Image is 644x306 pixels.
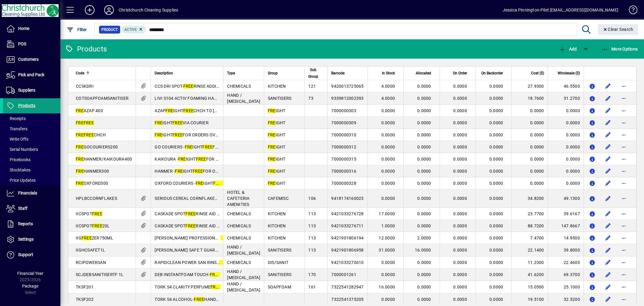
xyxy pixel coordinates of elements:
span: 0.0000 [489,96,503,101]
td: 0.0000 [548,129,584,141]
span: Product [101,27,118,33]
a: Home [3,21,60,36]
span: 73 [308,96,313,101]
em: FREE [220,236,231,240]
span: 0.0000 [417,120,431,125]
span: 0.0000 [453,84,467,89]
span: 0.0000 [453,145,467,149]
span: 0.0000 [453,223,467,228]
span: 0.0000 [381,181,395,186]
em: FREE [193,169,203,174]
button: Edit [603,106,613,116]
span: 7000000316 [331,169,356,174]
td: 46.5500 [548,80,584,92]
span: 0.0000 [489,223,503,228]
button: Edit [603,178,613,188]
em: FREE [172,120,183,125]
span: Customers [18,57,39,62]
span: IGHT [268,181,286,186]
button: More options [619,81,629,91]
em: FREE [172,132,183,137]
button: Edit [603,258,613,267]
button: More options [619,142,629,152]
td: 27.9300 [511,80,547,92]
span: IGHT [268,120,286,125]
button: More options [619,209,629,219]
span: Allocated [416,70,431,76]
td: 0.0000 [511,177,547,189]
span: Home [18,26,29,31]
span: Price Updates [6,178,36,183]
span: Barcode [331,70,344,76]
span: 0.0000 [381,108,395,113]
em: FRE [268,157,276,161]
span: 9421901806194 [331,236,364,240]
span: Suppliers [18,88,35,93]
span: 0.0000 [417,145,431,149]
a: POS [3,37,60,52]
span: 113 [308,236,316,240]
button: Edit [603,154,613,164]
span: 9420013725065 [331,84,364,89]
button: More options [619,233,629,243]
span: OXFORD COURIERS - IGHT FOR ORDERS OVER $300 PLUS GST [155,181,293,186]
span: Reports [18,221,33,226]
span: 0.0000 [489,181,503,186]
span: HANMER/KAIKOURA400 [76,157,132,161]
span: 1.0000 [381,223,395,228]
span: Group [268,70,278,76]
span: LIVI S104 ACTIV FOAMING HAND SANITISER 1L (ALCOHOL- ) [155,96,284,101]
span: Support [18,252,33,257]
button: More options [619,270,629,279]
span: CHCH [76,132,106,137]
span: KITCHEN [268,84,286,89]
span: 0.0000 [417,196,431,201]
span: CHEMICALS [227,211,251,216]
span: CAFEMISC [268,196,289,201]
a: Serial Numbers [3,144,60,155]
em: FRE [268,145,276,149]
span: 0.0000 [381,169,395,174]
span: 0.0000 [381,196,395,201]
button: More options [619,130,629,140]
em: FREE [185,211,196,216]
span: 7000000303 [331,108,356,113]
button: More options [619,154,629,164]
button: Edit [603,130,613,140]
span: COTSOAPFOAMSANITISER [76,96,129,101]
button: Edit [603,270,613,279]
td: 34.8200 [511,189,547,208]
span: IGHT [268,108,286,113]
button: More options [619,295,629,304]
span: AZAP 400 [76,108,103,113]
span: 0.0000 [417,132,431,137]
span: 7000000315 [331,157,356,161]
span: 0.0000 [417,169,431,174]
a: Pricebooks [3,155,60,165]
button: More options [619,258,629,267]
span: 7000000309 [331,120,356,125]
span: 106 [308,196,316,201]
span: CCS DRI SPOT- RINSE ADDITIVE 5L [155,84,231,89]
div: Sub Group [308,67,324,80]
span: IGHT FOR ORDERS OVER $200 PLUS GST IN THE [GEOGRAPHIC_DATA] AREA [155,132,322,137]
span: 0.0000 [381,120,395,125]
em: FREE [185,223,196,228]
span: 0.0000 [489,157,503,161]
div: Allocated [407,70,437,76]
span: Receipts [6,116,26,121]
span: HANMER300 [76,169,109,174]
span: 0.0000 [381,132,395,137]
span: 0.0000 [453,157,467,161]
a: Financials [3,186,60,201]
span: 0.0000 [417,84,431,89]
span: 17.0000 [379,211,395,216]
td: 0.0000 [548,105,584,117]
span: Stocktakes [6,168,30,172]
span: CASKADE SPOT RINSE AID 20L [155,223,224,228]
button: More options [619,178,629,188]
span: 0.0000 [453,96,467,101]
span: HPLBCCORNFLAKES [76,196,117,201]
span: HAND / [MEDICAL_DATA] [227,245,260,256]
td: 18.7600 [511,92,547,105]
